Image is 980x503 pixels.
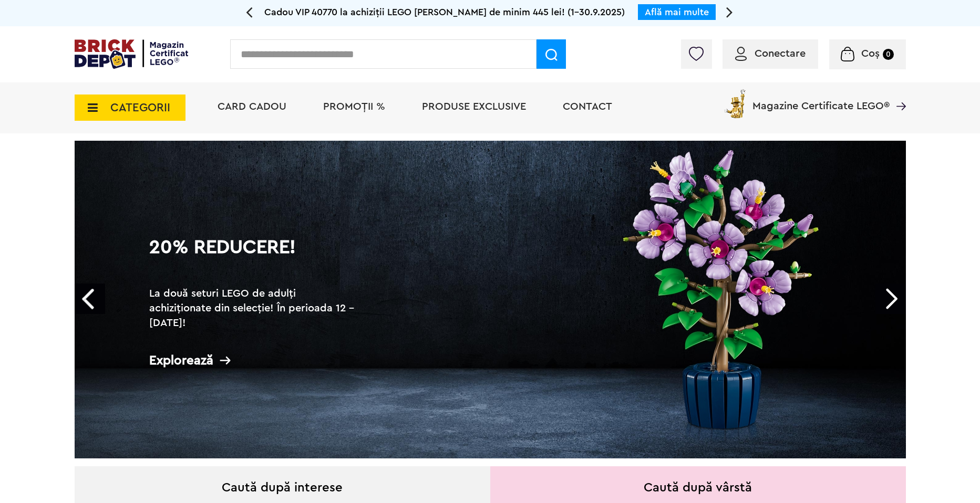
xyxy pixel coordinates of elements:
[75,284,105,314] a: Prev
[645,7,709,17] a: Află mai multe
[218,101,286,112] a: Card Cadou
[149,238,359,276] h1: 20% Reducere!
[264,7,625,17] span: Cadou VIP 40770 la achiziții LEGO [PERSON_NAME] de minim 445 lei! (1-30.9.2025)
[890,87,906,98] a: Magazine Certificate LEGO®
[75,141,906,458] a: 20% Reducere!La două seturi LEGO de adulți achiziționate din selecție! În perioada 12 - [DATE]!Ex...
[755,48,806,59] span: Conectare
[563,101,612,112] a: Contact
[861,48,880,59] span: Coș
[883,49,894,60] small: 0
[422,101,526,112] a: Produse exclusive
[735,48,806,59] a: Conectare
[110,102,170,113] span: CATEGORII
[323,101,385,112] a: PROMOȚII %
[752,87,890,111] span: Magazine Certificate LEGO®
[149,286,359,330] h2: La două seturi LEGO de adulți achiziționate din selecție! În perioada 12 - [DATE]!
[875,284,906,314] a: Next
[149,354,359,367] div: Explorează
